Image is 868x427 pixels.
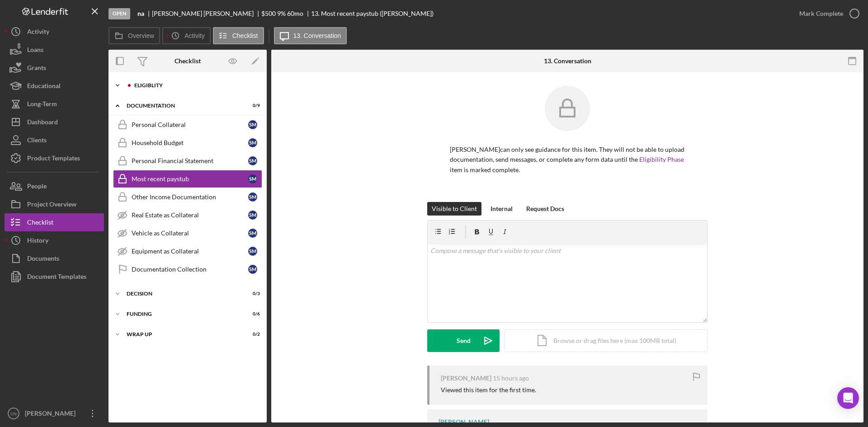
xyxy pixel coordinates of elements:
[457,329,471,352] div: Send
[132,121,248,128] div: Personal Collateral
[27,195,76,216] div: Project Overview
[10,411,17,416] text: CN
[127,291,237,296] div: Decision
[5,131,104,149] button: Clients
[491,202,513,216] div: Internal
[248,247,257,256] div: S M
[5,41,104,59] button: Loans
[248,229,257,238] div: S M
[311,10,434,17] div: 13. Most recent paystub ([PERSON_NAME])
[526,202,564,216] div: Request Docs
[113,260,262,278] a: Documentation CollectionSM
[137,10,144,17] b: na
[113,188,262,206] a: Other Income DocumentationSM
[248,174,257,183] div: S M
[287,10,303,17] div: 60 mo
[27,131,47,151] div: Clients
[5,113,104,131] button: Dashboard
[162,27,210,44] button: Activity
[132,248,248,255] div: Equipment as Collateral
[248,120,257,129] div: S M
[27,95,57,115] div: Long-Term
[27,231,48,252] div: History
[132,193,248,201] div: Other Income Documentation
[132,139,248,146] div: Household Budget
[244,291,260,296] div: 0 / 3
[213,27,264,44] button: Checklist
[248,192,257,202] div: S M
[486,202,517,216] button: Internal
[113,206,262,224] a: Real Estate as CollateralSM
[113,224,262,242] a: Vehicle as CollateralSM
[5,149,104,167] button: Product Templates
[248,138,257,147] div: S M
[27,177,47,197] div: People
[5,267,104,286] button: Document Templates
[152,10,261,17] div: [PERSON_NAME] [PERSON_NAME]
[132,266,248,273] div: Documentation Collection
[639,155,684,163] a: Eligibility Phase
[132,230,248,237] div: Vehicle as Collateral
[790,5,863,23] button: Mark Complete
[522,202,569,216] button: Request Docs
[27,249,59,270] div: Documents
[248,265,257,274] div: S M
[799,5,843,23] div: Mark Complete
[27,41,43,61] div: Loans
[427,329,500,352] button: Send
[27,77,61,97] div: Educational
[248,156,257,165] div: S M
[232,32,258,39] label: Checklist
[113,134,262,152] a: Household BudgetSM
[5,77,104,95] button: Educational
[27,113,58,133] div: Dashboard
[439,418,489,426] div: [PERSON_NAME]
[5,213,104,231] button: Checklist
[175,57,201,65] div: Checklist
[5,177,104,195] button: People
[184,32,204,39] label: Activity
[27,59,46,79] div: Grants
[113,116,262,134] a: Personal CollateralSM
[5,249,104,267] button: Documents
[127,103,237,108] div: Documentation
[5,404,104,422] button: CN[PERSON_NAME]
[427,202,481,216] button: Visible to Client
[5,95,104,113] button: Long-Term
[244,103,260,108] div: 0 / 9
[27,267,86,288] div: Document Templates
[261,9,276,17] span: $500
[837,387,859,409] div: Open Intercom Messenger
[244,332,260,337] div: 0 / 2
[244,311,260,317] div: 0 / 6
[248,211,257,220] div: S M
[5,195,104,213] button: Project Overview
[5,231,104,249] button: History
[5,59,104,77] button: Grants
[113,242,262,260] a: Equipment as CollateralSM
[441,375,491,382] div: [PERSON_NAME]
[127,311,237,317] div: Funding
[113,170,262,188] a: Most recent paystubSM
[544,57,591,65] div: 13. Conversation
[113,152,262,170] a: Personal Financial StatementSM
[27,213,53,234] div: Checklist
[441,386,536,394] div: Viewed this item for the first time.
[493,375,529,382] time: 2025-09-23 21:54
[5,23,104,41] button: Activity
[432,202,477,216] div: Visible to Client
[274,27,347,44] button: 13. Conversation
[27,149,80,169] div: Product Templates
[127,332,237,337] div: Wrap up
